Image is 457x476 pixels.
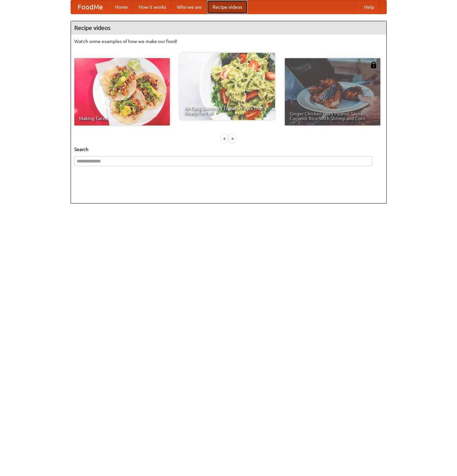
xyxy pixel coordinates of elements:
div: » [229,134,235,143]
h4: Recipe videos [71,21,386,35]
a: FoodMe [71,0,110,14]
h5: Search [74,146,383,153]
p: Watch some examples of how we make our food! [74,38,383,45]
span: An Easy, Summery Tomato Pasta That's Ready for Fall [184,106,270,115]
a: Who we are [172,0,207,14]
a: Making Tacos [74,58,170,125]
a: Home [110,0,133,14]
a: How it works [133,0,172,14]
a: Recipe videos [207,0,247,14]
div: « [222,134,228,143]
a: Help [359,0,380,14]
img: 483408.png [370,62,377,68]
span: Making Tacos [79,116,165,121]
a: An Easy, Summery Tomato Pasta That's Ready for Fall [180,53,275,120]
